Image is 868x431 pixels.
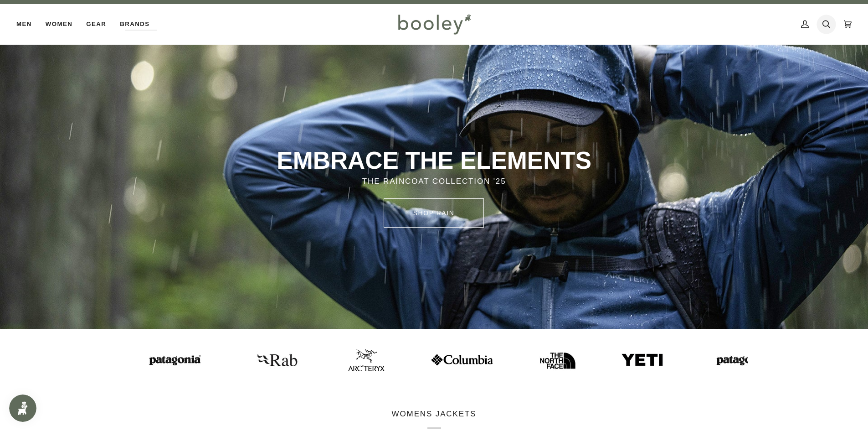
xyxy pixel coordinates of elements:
span: Women [46,20,72,29]
p: THE RAINCOAT COLLECTION '25 [172,176,696,187]
a: Brands [113,4,156,44]
iframe: Button to open loyalty program pop-up [9,395,36,422]
p: WOMENS JACKETS [392,408,477,429]
a: Gear [79,4,113,44]
a: Men [16,4,39,44]
span: Gear [86,20,106,29]
img: Booley [394,11,474,37]
p: EMBRACE THE ELEMENTS [172,145,696,176]
a: SHOP rain [384,198,484,228]
span: Brands [120,20,149,29]
a: Women [39,4,79,44]
span: Men [16,20,32,29]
